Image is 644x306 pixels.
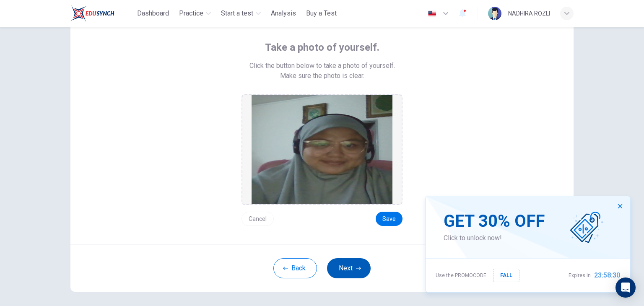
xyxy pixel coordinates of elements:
span: Dashboard [137,8,169,18]
span: 23:58:30 [594,270,620,280]
span: Use the PROMOCODE [436,270,486,280]
img: preview screemshot [252,95,392,204]
span: GET 30% OFF [444,211,545,231]
button: Cancel [241,212,274,226]
button: Back [273,258,317,278]
button: Save [376,212,402,226]
span: Start a test [221,8,253,18]
div: NADHIRA ROZLI [508,8,550,18]
button: Next [327,258,371,278]
div: Open Intercom Messenger [615,277,636,298]
button: Dashboard [134,6,172,21]
span: Analysis [271,8,296,18]
img: ELTC logo [70,5,114,22]
span: Expires in [569,270,591,280]
span: Click the button below to take a photo of yourself. [249,61,395,71]
img: en [427,10,437,17]
span: Buy a Test [306,8,337,18]
a: ELTC logo [70,5,134,22]
span: Make sure the photo is clear. [280,71,364,81]
span: FALL [500,271,512,280]
span: Take a photo of yourself. [265,41,379,54]
img: Profile picture [488,7,501,20]
button: Practice [176,6,214,21]
span: Click to unlock now! [444,233,545,243]
button: Start a test [218,6,264,21]
span: Practice [179,8,203,18]
button: Buy a Test [303,6,340,21]
button: Analysis [267,6,299,21]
